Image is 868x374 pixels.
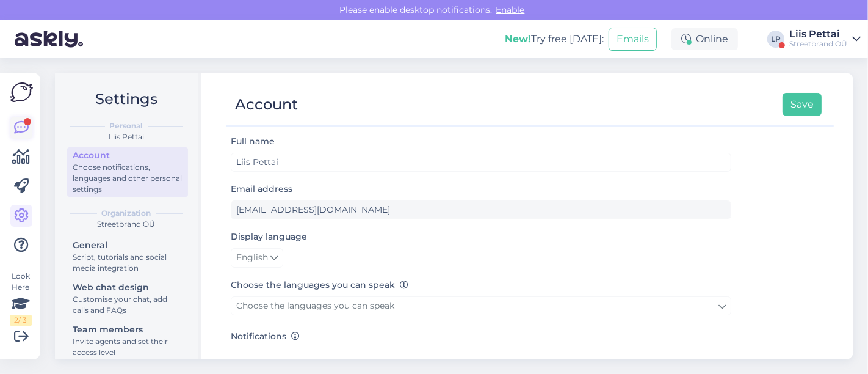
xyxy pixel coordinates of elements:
[493,4,529,15] span: Enable
[231,330,300,343] label: Notifications
[231,248,283,268] a: English
[235,93,298,116] div: Account
[73,239,183,252] div: General
[231,183,292,196] label: Email address
[73,149,183,162] div: Account
[65,131,188,142] div: Liis Pettai
[10,82,33,102] img: Askly Logo
[231,135,275,148] label: Full name
[789,39,847,49] div: Streetbrand OÜ
[789,29,861,49] a: Liis PettaiStreetbrand OÜ
[231,200,731,219] input: Enter email
[236,251,268,265] span: English
[67,279,188,318] a: Web chat designCustomise your chat, add calls and FAQs
[65,87,188,111] h2: Settings
[767,31,784,48] div: LP
[609,28,657,51] button: Emails
[73,281,183,294] div: Web chat design
[73,336,183,358] div: Invite agents and set their access level
[73,162,183,195] div: Choose notifications, languages and other personal settings
[505,32,604,46] div: Try free [DATE]:
[231,153,731,172] input: Enter name
[73,294,183,316] div: Customise your chat, add calls and FAQs
[789,29,847,39] div: Liis Pettai
[783,93,822,116] button: Save
[73,323,183,336] div: Team members
[264,348,457,367] label: Get email when customer starts a chat
[10,315,32,326] div: 2 / 3
[671,28,738,50] div: Online
[73,252,183,274] div: Script, tutorials and social media integration
[102,208,151,219] b: Organization
[505,33,531,45] b: New!
[110,120,143,131] b: Personal
[65,219,188,230] div: Streetbrand OÜ
[231,296,731,315] a: Choose the languages you can speak
[231,279,408,291] label: Choose the languages you can speak
[231,230,307,243] label: Display language
[236,300,394,311] span: Choose the languages you can speak
[67,321,188,360] a: Team membersInvite agents and set their access level
[67,237,188,276] a: GeneralScript, tutorials and social media integration
[67,147,188,197] a: AccountChoose notifications, languages and other personal settings
[10,271,32,326] div: Look Here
